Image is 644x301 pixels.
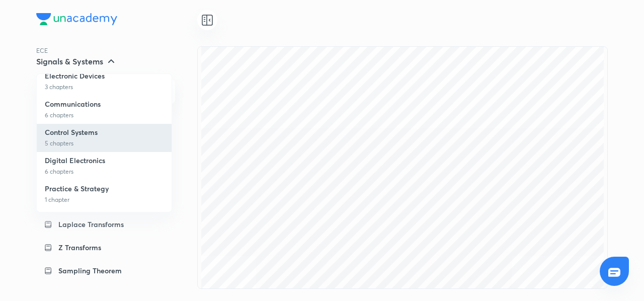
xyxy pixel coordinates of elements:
[45,100,101,109] p: Communications
[45,83,164,92] p: 3 chapters
[45,156,105,165] p: Digital Electronics
[45,195,164,204] p: 1 chapter
[45,71,105,81] p: Electronic Devices
[45,184,109,193] p: Practice & Strategy
[45,111,164,120] p: 6 chapters
[45,139,164,148] p: 5 chapters
[45,167,164,176] p: 6 chapters
[45,128,98,137] p: Control Systems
